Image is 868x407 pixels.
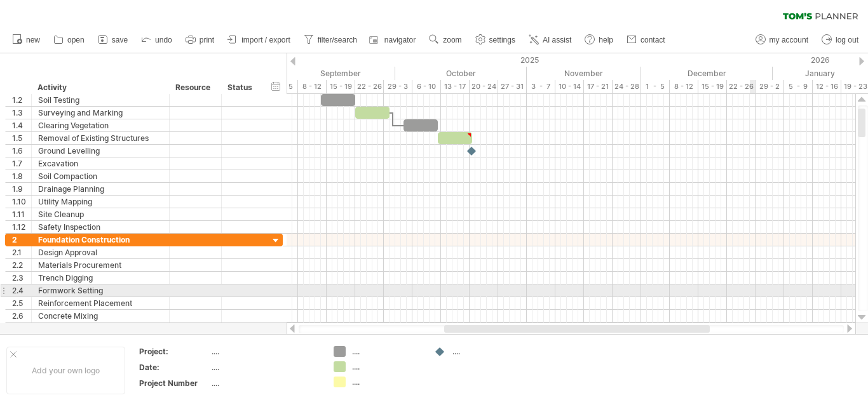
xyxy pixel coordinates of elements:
[12,145,31,157] div: 1.6
[527,80,555,93] div: 3 - 7
[498,80,527,93] div: 27 - 31
[770,36,808,44] span: my account
[12,234,31,246] div: 2
[200,36,214,44] span: print
[818,32,862,48] a: log out
[489,36,515,44] span: settings
[352,346,421,357] div: ....
[698,80,727,93] div: 15 - 19
[12,119,31,131] div: 1.4
[470,80,498,93] div: 20 - 24
[384,80,412,93] div: 29 - 3
[352,361,421,372] div: ....
[12,107,31,119] div: 1.3
[38,145,163,157] div: Ground Levelling
[12,196,31,208] div: 1.10
[555,80,584,93] div: 10 - 14
[727,80,756,93] div: 22 - 26
[641,67,773,80] div: December 2025
[212,378,318,389] div: ....
[756,80,784,93] div: 29 - 2
[138,32,176,48] a: undo
[641,36,665,44] span: contact
[12,183,31,195] div: 1.9
[12,323,31,335] div: 2.7
[269,67,395,80] div: September 2025
[298,80,327,93] div: 8 - 12
[784,80,813,93] div: 5 - 9
[9,32,44,48] a: new
[527,67,641,80] div: November 2025
[241,36,290,44] span: import / export
[155,36,172,44] span: undo
[12,284,31,297] div: 2.4
[38,310,163,322] div: Concrete Mixing
[12,170,31,182] div: 1.8
[38,221,163,233] div: Safety Inspection
[175,81,214,94] div: Resource
[95,32,132,48] a: save
[38,196,163,208] div: Utility Mapping
[38,119,163,131] div: Clearing Vegetation
[12,208,31,220] div: 1.11
[6,347,125,394] div: Add your own logo
[38,246,163,258] div: Design Approval
[836,36,858,44] span: log out
[26,36,40,44] span: new
[12,246,31,258] div: 2.1
[613,80,641,93] div: 24 - 28
[472,32,519,48] a: settings
[352,377,421,387] div: ....
[139,378,209,389] div: Project Number
[12,132,31,144] div: 1.5
[67,36,85,44] span: open
[384,36,416,44] span: navigator
[12,297,31,309] div: 2.5
[395,67,527,80] div: October 2025
[212,346,318,357] div: ....
[670,80,698,93] div: 8 - 12
[38,208,163,220] div: Site Cleanup
[37,81,162,94] div: Activity
[12,157,31,170] div: 1.7
[526,32,575,48] a: AI assist
[443,36,461,44] span: zoom
[38,183,163,195] div: Drainage Planning
[38,272,163,284] div: Trench Digging
[367,32,419,48] a: navigator
[38,234,163,246] div: Foundation Construction
[543,36,571,44] span: AI assist
[139,362,209,373] div: Date:
[38,323,163,335] div: Concrete Pouring
[623,32,669,48] a: contact
[38,157,163,170] div: Excavation
[227,81,255,94] div: Status
[327,80,355,93] div: 15 - 19
[38,259,163,271] div: Materials Procurement
[12,272,31,284] div: 2.3
[12,94,31,106] div: 1.2
[38,170,163,182] div: Soil Compaction
[813,80,841,93] div: 12 - 16
[139,346,209,357] div: Project:
[38,107,163,119] div: Surveying and Marking
[38,94,163,106] div: Soil Testing
[12,221,31,233] div: 1.12
[301,32,361,48] a: filter/search
[641,80,670,93] div: 1 - 5
[412,80,441,93] div: 6 - 10
[38,284,163,297] div: Formwork Setting
[452,346,522,357] div: ....
[426,32,465,48] a: zoom
[12,310,31,322] div: 2.6
[224,32,294,48] a: import / export
[318,36,357,44] span: filter/search
[38,297,163,309] div: Reinforcement Placement
[355,80,384,93] div: 22 - 26
[581,32,617,48] a: help
[12,259,31,271] div: 2.2
[112,36,128,44] span: save
[441,80,470,93] div: 13 - 17
[752,32,812,48] a: my account
[599,36,613,44] span: help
